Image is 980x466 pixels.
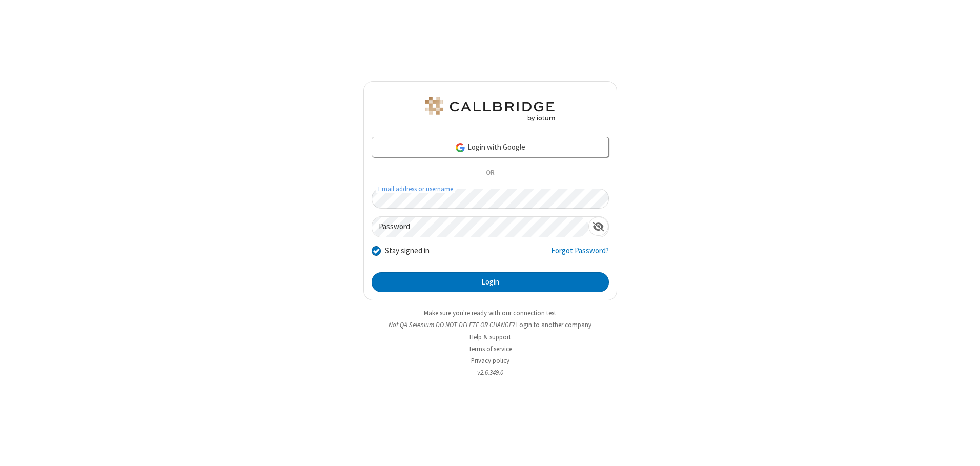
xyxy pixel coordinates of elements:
a: Privacy policy [471,356,509,365]
button: Login to another company [516,320,591,330]
img: QA Selenium DO NOT DELETE OR CHANGE [423,97,557,121]
div: Show password [588,217,608,236]
li: v2.6.349.0 [363,368,617,377]
a: Login with Google [372,137,609,157]
input: Password [372,217,588,237]
a: Forgot Password? [551,245,609,265]
a: Make sure you're ready with our connection test [424,309,556,317]
img: google-icon.png [455,142,466,153]
a: Help & support [469,333,511,341]
label: Stay signed in [385,245,430,257]
span: OR [482,166,498,180]
a: Terms of service [468,345,512,353]
li: Not QA Selenium DO NOT DELETE OR CHANGE? [363,320,617,330]
button: Login [372,272,609,293]
input: Email address or username [372,189,609,209]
